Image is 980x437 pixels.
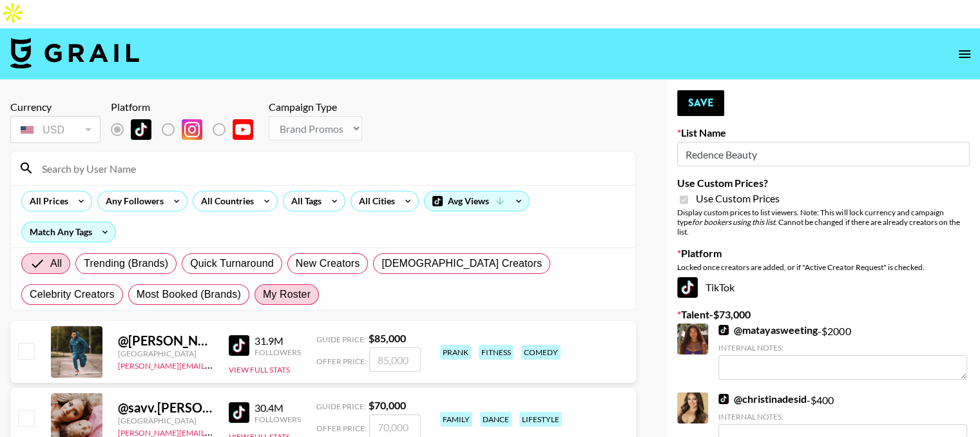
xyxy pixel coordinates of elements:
button: Save [677,90,724,116]
div: Currency [10,101,101,113]
div: Currency is locked to USD [10,113,101,146]
em: for bookers using this list [692,217,775,227]
span: Most Booked (Brands) [137,287,241,302]
div: lifestyle [519,412,562,427]
span: Celebrity Creators [30,287,115,302]
span: All [50,256,62,271]
span: [DEMOGRAPHIC_DATA] Creators [381,256,542,271]
span: My Roster [263,287,311,302]
span: Trending (Brands) [84,256,168,271]
button: open drawer [952,41,977,67]
div: prank [440,345,471,360]
div: 30.4M [255,402,301,414]
div: Followers [255,414,301,424]
div: Any Followers [98,191,166,211]
span: Quick Turnaround [190,256,274,271]
input: Search by User Name [34,158,628,179]
div: All Prices [22,191,71,211]
div: comedy [521,345,561,360]
span: Guide Price: [316,335,366,344]
div: All Cities [351,191,398,211]
a: @matayasweeting [718,324,818,336]
img: Grail Talent [10,37,139,68]
img: YouTube [233,119,253,140]
span: Use Custom Prices [696,192,780,205]
span: New Creators [296,256,360,271]
div: Internal Notes: [718,412,967,422]
span: Offer Price: [316,356,367,366]
div: All Countries [193,191,256,211]
img: TikTok [718,325,729,335]
div: @ [PERSON_NAME].[PERSON_NAME] [118,333,213,349]
span: Guide Price: [316,402,366,411]
img: Instagram [182,119,202,140]
div: TikTok [677,277,970,298]
div: Display custom prices to list viewers. Note: This will lock currency and campaign type . Cannot b... [677,208,970,237]
div: Internal Notes: [718,343,967,353]
div: All Tags [283,191,324,211]
div: - $ 2000 [718,324,967,380]
span: Offer Price: [316,423,367,433]
div: dance [480,412,512,427]
label: List Name [677,126,970,139]
div: [GEOGRAPHIC_DATA] [118,416,213,425]
img: TikTok [229,335,249,356]
div: fitness [479,345,514,360]
a: [PERSON_NAME][EMAIL_ADDRESS][DOMAIN_NAME] [118,358,309,371]
img: TikTok [131,119,151,140]
div: [GEOGRAPHIC_DATA] [118,349,213,358]
div: 31.9M [255,335,301,347]
div: family [440,412,472,427]
input: 85,000 [369,347,421,372]
a: @christinadesid [718,393,807,405]
button: View Full Stats [229,365,290,374]
div: Match Any Tags [22,222,115,242]
label: Use Custom Prices? [677,177,970,189]
strong: $ 70,000 [369,399,406,411]
label: Platform [677,247,970,260]
label: Talent - $ 73,000 [677,308,970,321]
img: TikTok [229,402,249,423]
img: TikTok [677,277,698,298]
div: Followers [255,347,301,357]
div: Avg Views [425,191,529,211]
div: USD [13,119,98,141]
strong: $ 85,000 [369,332,406,344]
div: @ savv.[PERSON_NAME] [118,400,213,416]
div: Platform [111,101,264,113]
div: Locked once creators are added, or if "Active Creator Request" is checked. [677,262,970,272]
img: TikTok [718,394,729,404]
div: List locked to TikTok. [111,116,264,143]
div: Campaign Type [269,101,362,113]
